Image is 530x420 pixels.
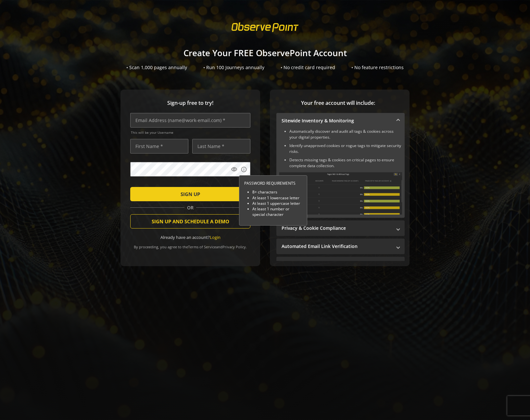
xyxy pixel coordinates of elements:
[282,225,392,231] mat-panel-title: Privacy & Cookie Compliance
[181,188,200,200] span: SIGN UP
[130,99,250,107] span: Sign-up free to try!
[351,64,404,71] div: • No feature restrictions
[130,187,250,201] button: SIGN UP
[203,64,264,71] div: • Run 100 Journeys annually
[130,139,188,154] input: First Name *
[252,195,302,201] li: At least 1 lowercase letter
[231,166,237,173] mat-icon: visibility
[282,117,392,124] mat-panel-title: Sitewide Inventory & Monitoring
[282,243,392,250] mat-panel-title: Automated Email Link Verification
[289,129,402,140] li: Automatically discover and audit all tags & cookies across your digital properties.
[188,244,216,249] a: Terms of Service
[131,130,250,135] span: This will be your Username
[289,143,402,154] li: Identify unapproved cookies or rogue tags to mitigate security risks.
[276,99,400,107] span: Your free account will include:
[244,180,302,186] div: PASSWORD REQUIREMENTS
[130,234,250,241] div: Already have an account?
[184,204,196,211] span: OR
[126,64,187,71] div: • Scan 1,000 pages annually
[289,157,402,169] li: Detects missing tags & cookies on critical pages to ensure complete data collection.
[252,189,302,195] li: 8+ characters
[130,214,250,229] button: SIGN UP AND SCHEDULE A DEMO
[130,240,250,249] div: By proceeding, you agree to the and .
[222,244,246,249] a: Privacy Policy
[210,234,221,240] a: Login
[152,216,229,227] span: SIGN UP AND SCHEDULE A DEMO
[252,201,302,206] li: At least 1 uppercase letter
[276,113,405,129] mat-expansion-panel-header: Sitewide Inventory & Monitoring
[279,172,402,215] img: Sitewide Inventory & Monitoring
[281,64,335,71] div: • No credit card required
[192,139,250,154] input: Last Name *
[276,220,405,236] mat-expansion-panel-header: Privacy & Cookie Compliance
[276,129,405,218] div: Sitewide Inventory & Monitoring
[241,166,247,173] mat-icon: info
[130,113,250,128] input: Email Address (name@work-email.com) *
[276,239,405,254] mat-expansion-panel-header: Automated Email Link Verification
[252,206,302,217] li: At least 1 number or special character
[276,257,405,272] mat-expansion-panel-header: Performance Monitoring with Web Vitals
